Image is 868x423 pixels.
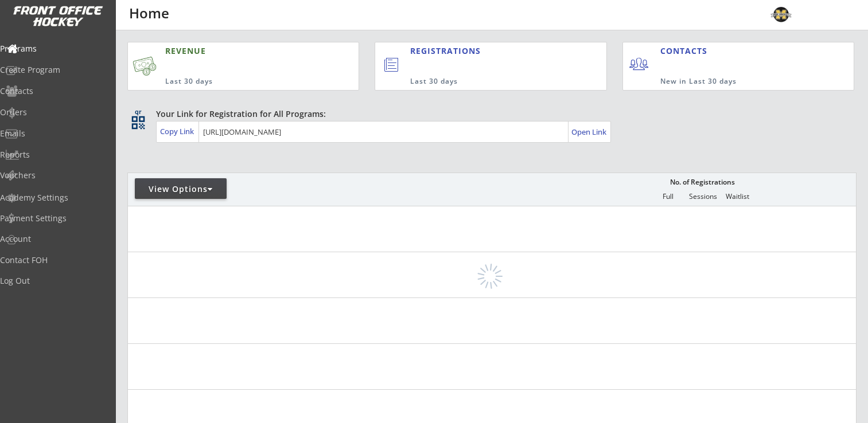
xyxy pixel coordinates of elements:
[571,127,608,137] div: Open Link
[135,183,227,195] div: View Options
[160,126,196,136] div: Copy Link
[165,45,304,57] div: REVENUE
[660,45,713,57] div: CONTACTS
[156,108,821,120] div: Your Link for Registration for All Programs:
[410,77,559,87] div: Last 30 days
[651,193,685,201] div: Full
[686,193,720,201] div: Sessions
[131,108,145,116] div: qr
[571,124,608,140] a: Open Link
[130,114,147,131] button: qr_code
[720,193,754,201] div: Waitlist
[410,45,554,57] div: REGISTRATIONS
[660,77,801,87] div: New in Last 30 days
[667,178,738,186] div: No. of Registrations
[165,77,304,87] div: Last 30 days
